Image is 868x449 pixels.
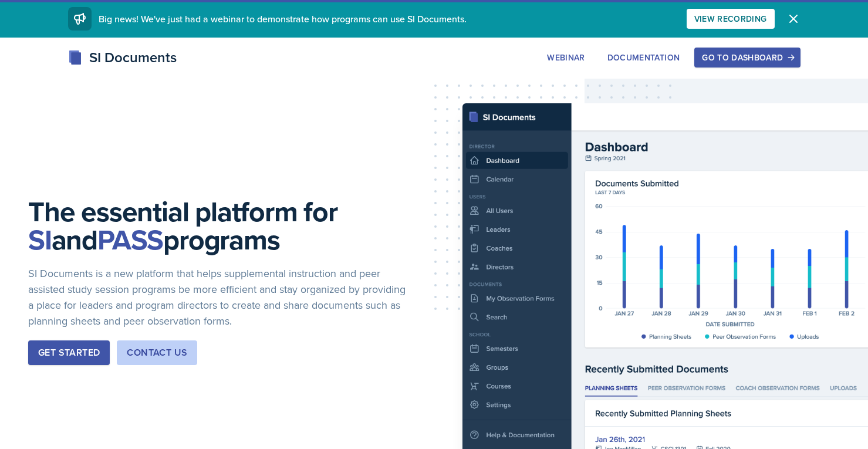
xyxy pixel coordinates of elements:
button: View Recording [687,9,775,29]
div: Documentation [607,53,680,62]
div: Webinar [547,53,585,62]
button: Contact Us [117,340,197,365]
span: Big news! We've just had a webinar to demonstrate how programs can use SI Documents. [99,12,467,25]
div: Contact Us [127,346,187,360]
button: Go to Dashboard [694,48,800,67]
button: Documentation [600,48,688,67]
div: SI Documents [68,47,177,68]
div: Go to Dashboard [702,53,792,62]
button: Get Started [28,340,110,365]
div: View Recording [694,14,767,23]
div: Get Started [38,346,100,360]
button: Webinar [539,48,592,67]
